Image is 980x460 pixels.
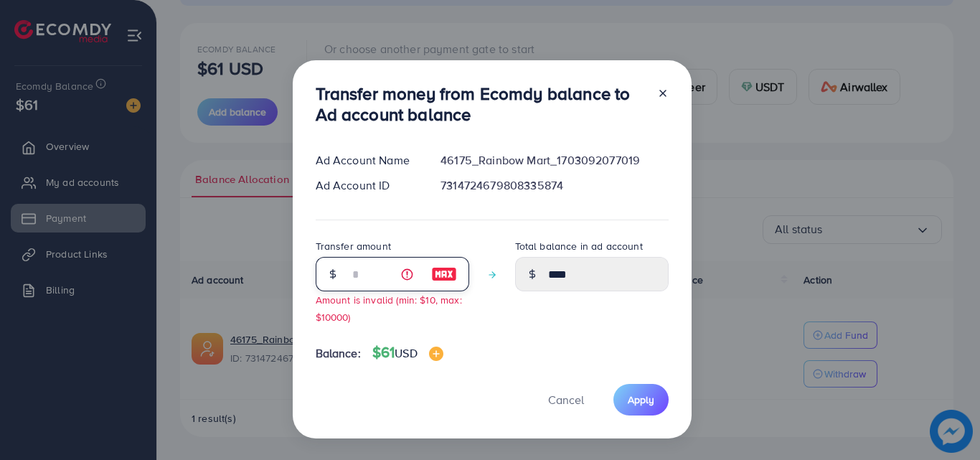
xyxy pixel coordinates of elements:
[304,177,430,194] div: Ad Account ID
[515,239,643,253] label: Total balance in ad account
[304,152,430,169] div: Ad Account Name
[429,177,679,194] div: 7314724679808335874
[372,344,443,362] h4: $61
[316,345,361,362] span: Balance:
[548,392,584,408] span: Cancel
[316,83,646,125] h3: Transfer money from Ecomdy balance to Ad account balance
[628,393,654,407] span: Apply
[429,347,443,361] img: image
[429,152,679,169] div: 46175_Rainbow Mart_1703092077019
[316,239,391,253] label: Transfer amount
[530,384,602,415] button: Cancel
[316,293,462,323] small: Amount is invalid (min: $10, max: $10000)
[395,345,417,361] span: USD
[613,384,669,415] button: Apply
[431,266,457,283] img: image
